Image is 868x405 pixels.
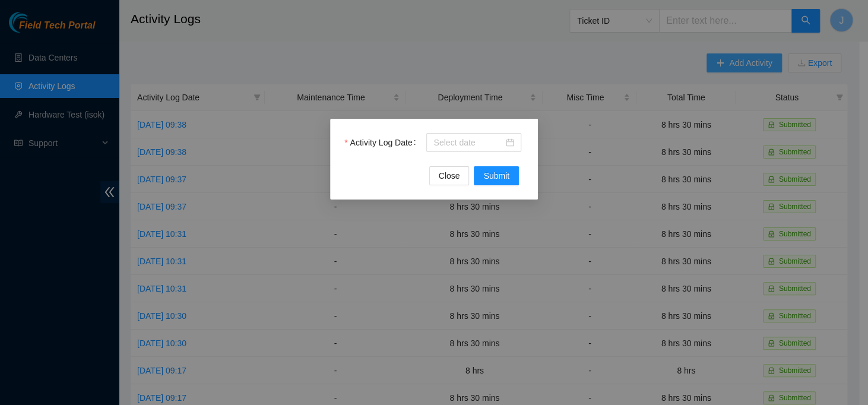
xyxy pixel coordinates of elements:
input: Activity Log Date [433,136,503,149]
button: Submit [474,166,519,185]
label: Activity Log Date [344,133,420,152]
span: Submit [483,169,509,182]
button: Close [429,166,470,185]
span: Close [439,169,460,182]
